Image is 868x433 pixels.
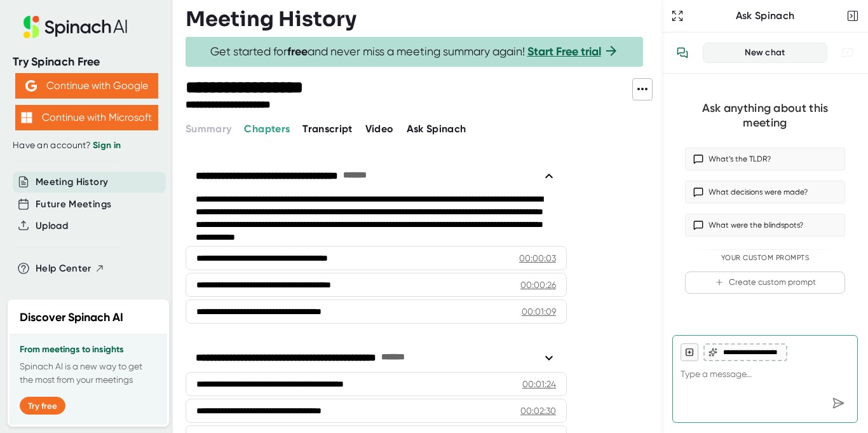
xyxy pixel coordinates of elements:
span: Summary [186,123,231,135]
div: Ask anything about this meeting [685,101,845,130]
div: 00:01:24 [522,378,556,390]
div: Send message [827,392,850,415]
div: New chat [711,47,819,58]
a: Start Free trial [527,45,601,58]
b: free [287,45,308,58]
button: Chapters [244,121,290,137]
h2: Discover Spinach AI [20,309,123,326]
h3: From meetings to insights [20,345,157,355]
button: Close conversation sidebar [844,7,862,25]
button: What were the blindspots? [685,214,845,237]
img: Aehbyd4JwY73AAAAAElFTkSuQmCC [25,80,37,92]
span: Help Center [36,261,92,276]
button: View conversation history [670,40,695,65]
button: Ask Spinach [407,121,466,137]
a: Sign in [93,140,121,151]
button: Upload [36,219,68,233]
span: Ask Spinach [407,123,466,135]
span: Chapters [244,123,290,135]
div: 00:01:09 [522,305,556,318]
div: 00:00:03 [519,252,556,265]
button: Summary [186,121,231,137]
button: What decisions were made? [685,181,845,203]
div: Ask Spinach [686,10,844,22]
button: Transcript [302,121,353,137]
button: Help Center [36,261,105,276]
div: Your Custom Prompts [685,254,845,263]
h3: Meeting History [186,7,356,31]
button: Expand to Ask Spinach page [668,7,686,25]
p: Spinach AI is a new way to get the most from your meetings [20,360,157,387]
button: Continue with Microsoft [15,105,158,130]
span: Transcript [302,123,353,135]
div: Try Spinach Free [13,55,160,69]
button: Meeting History [36,175,108,189]
button: Future Meetings [36,197,111,212]
button: What’s the TLDR? [685,148,845,170]
button: Continue with Google [15,73,158,99]
div: 00:02:30 [520,404,556,417]
button: Video [365,121,394,137]
span: Get started for and never miss a meeting summary again! [210,45,619,59]
div: Have an account? [13,140,160,151]
button: Try free [20,397,65,415]
span: Video [365,123,394,135]
div: 00:00:26 [520,278,556,291]
button: Create custom prompt [685,271,845,294]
